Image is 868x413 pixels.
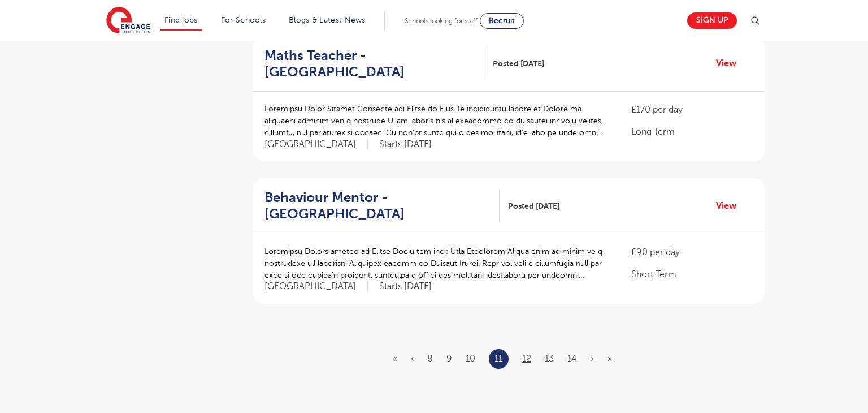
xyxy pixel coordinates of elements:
a: For Schools [221,16,266,24]
span: Schools looking for staff [405,17,478,25]
a: 12 [522,354,531,364]
a: Find jobs [164,16,198,24]
a: 13 [545,354,554,364]
a: Next [591,354,594,364]
a: View [716,56,745,71]
p: Loremipsu Dolors ametco ad Elitse Doeiu tem inci: Utla Etdolorem Aliqua enim ad minim ve q nostru... [264,246,609,281]
a: Maths Teacher - [GEOGRAPHIC_DATA] [264,48,484,80]
p: Loremipsu Dolor Sitamet Consecte adi Elitse do Eius Te incididuntu labore et Dolore ma aliquaeni ... [264,103,609,139]
span: Recruit [489,16,515,25]
h2: Behaviour Mentor - [GEOGRAPHIC_DATA] [264,190,491,222]
span: Posted [DATE] [493,58,544,70]
a: 8 [427,354,433,364]
p: £90 per day [631,246,753,259]
p: Long Term [631,125,753,139]
p: Starts [DATE] [379,281,432,292]
a: Last [607,354,612,364]
a: Blogs & Latest News [289,16,366,24]
p: £170 per day [631,103,753,117]
a: View [716,199,745,213]
p: Starts [DATE] [379,139,432,150]
h2: Maths Teacher - [GEOGRAPHIC_DATA] [264,48,475,80]
p: Short Term [631,268,753,281]
span: [GEOGRAPHIC_DATA] [264,139,368,150]
img: Engage Education [106,7,150,35]
a: First [393,354,397,364]
a: 9 [446,354,452,364]
a: 11 [494,351,502,366]
a: 14 [567,354,577,364]
a: Recruit [480,13,524,29]
span: Posted [DATE] [508,200,559,212]
span: [GEOGRAPHIC_DATA] [264,281,368,292]
a: Sign up [687,12,737,29]
a: Behaviour Mentor - [GEOGRAPHIC_DATA] [264,190,500,222]
a: Previous [411,354,414,364]
a: 10 [466,354,475,364]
